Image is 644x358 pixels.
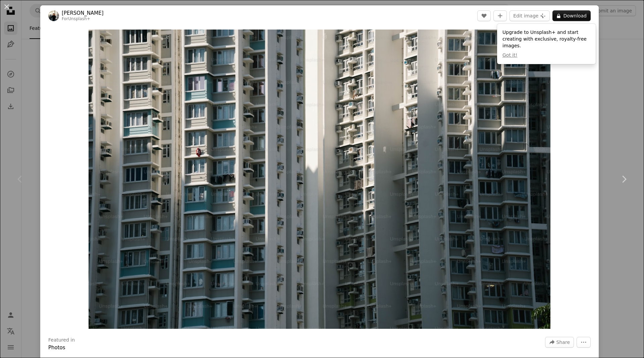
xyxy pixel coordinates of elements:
[552,10,591,21] button: Download
[62,16,104,22] div: For
[556,337,570,347] span: Share
[509,10,550,21] button: Edit image
[497,24,596,64] div: Upgrade to Unsplash+ and start creating with exclusive, royalty-free images.
[89,30,550,329] button: Zoom in on this image
[48,10,59,21] img: Go to Giulia Squillace's profile
[604,147,644,211] a: Next
[545,337,574,348] button: Share this image
[62,10,104,16] a: [PERSON_NAME]
[493,10,507,21] button: Add to Collection
[48,337,75,344] h3: Featured in
[68,16,90,21] a: Unsplash+
[48,345,65,351] a: Photos
[577,337,591,348] button: More Actions
[477,10,491,21] button: Like
[502,52,517,59] button: Got it!
[89,30,550,329] img: Tall apartment buildings with many windows and balconies.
